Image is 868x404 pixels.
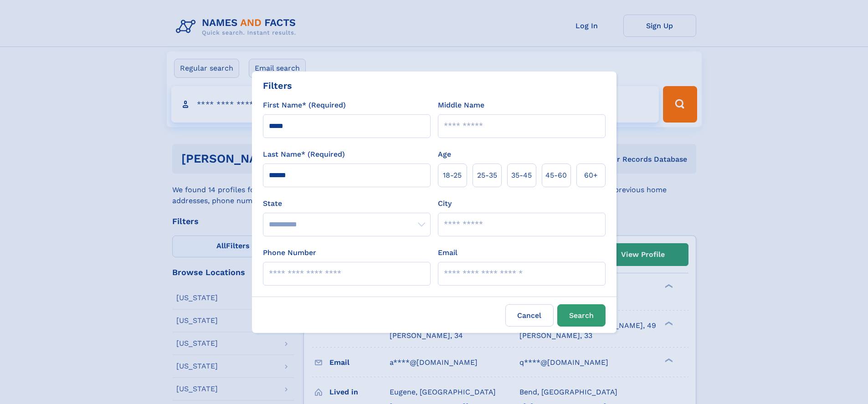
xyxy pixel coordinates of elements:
[263,79,292,92] div: Filters
[545,170,567,181] span: 45‑60
[443,170,462,181] span: 18‑25
[505,304,554,327] label: Cancel
[557,304,606,327] button: Search
[263,247,316,258] label: Phone Number
[438,198,452,209] label: City
[263,149,345,160] label: Last Name* (Required)
[477,170,497,181] span: 25‑35
[438,100,484,111] label: Middle Name
[511,170,532,181] span: 35‑45
[584,170,598,181] span: 60+
[438,149,451,160] label: Age
[263,100,346,111] label: First Name* (Required)
[263,198,431,209] label: State
[438,247,457,258] label: Email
